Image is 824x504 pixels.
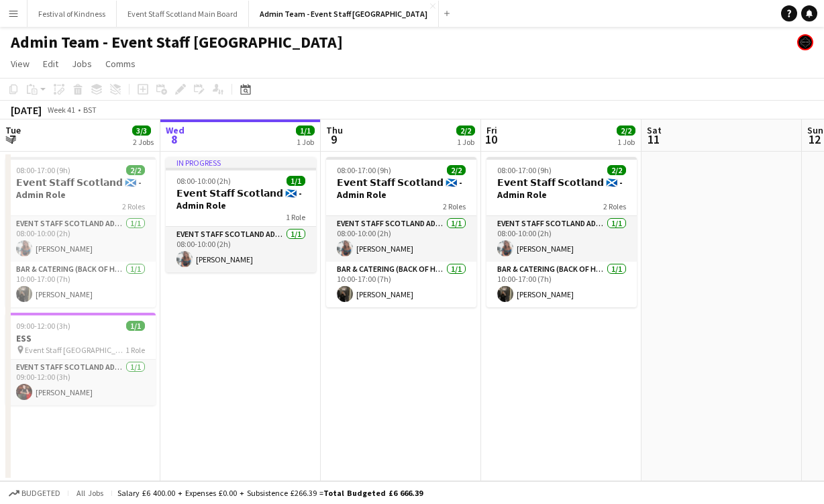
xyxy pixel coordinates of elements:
[25,345,125,355] span: Event Staff [GEOGRAPHIC_DATA] - ESS
[21,489,60,498] span: Budgeted
[125,345,145,355] span: 1 Role
[11,103,42,117] div: [DATE]
[117,1,249,27] button: Event Staff Scotland Main Board
[16,165,70,175] span: 08:00-17:00 (9h)
[326,157,476,307] app-job-card: 08:00-17:00 (9h)2/2𝗘𝘃𝗲𝗻𝘁 𝗦𝘁𝗮𝗳𝗳 𝗦𝗰𝗼𝘁𝗹𝗮𝗻𝗱 🏴󠁧󠁢󠁳󠁣󠁴󠁿 - Admin Role2 RolesEVENT STAFF SCOTLAND ADMIN ROL...
[447,165,466,175] span: 2/2
[647,124,662,136] span: Sat
[166,157,316,272] app-job-card: In progress08:00-10:00 (2h)1/1𝗘𝘃𝗲𝗻𝘁 𝗦𝘁𝗮𝗳𝗳 𝗦𝗰𝗼𝘁𝗹𝗮𝗻𝗱 🏴󠁧󠁢󠁳󠁣󠁴󠁿 - Admin Role1 RoleEVENT STAFF SCOTLAND...
[166,227,316,272] app-card-role: EVENT STAFF SCOTLAND ADMIN ROLE1/108:00-10:00 (2h)[PERSON_NAME]
[66,55,97,72] a: Jobs
[16,321,70,331] span: 09:00-12:00 (3h)
[337,165,391,175] span: 08:00-17:00 (9h)
[44,105,78,115] span: Week 41
[5,262,156,307] app-card-role: Bar & Catering (Back of House)1/110:00-17:00 (7h)[PERSON_NAME]
[5,124,21,136] span: Tue
[164,132,185,147] span: 8
[443,201,466,211] span: 2 Roles
[126,165,145,175] span: 2/2
[326,177,476,201] h3: 𝗘𝘃𝗲𝗻𝘁 𝗦𝘁𝗮𝗳𝗳 𝗦𝗰𝗼𝘁𝗹𝗮𝗻𝗱 🏴󠁧󠁢󠁳󠁣󠁴󠁿 - Admin Role
[5,332,156,344] h3: ESS
[486,124,497,136] span: Fri
[326,216,476,262] app-card-role: EVENT STAFF SCOTLAND ADMIN ROLE1/108:00-10:00 (2h)[PERSON_NAME]
[297,137,314,147] div: 1 Job
[486,262,637,307] app-card-role: Bar & Catering (Back of House)1/110:00-17:00 (7h)[PERSON_NAME]
[617,137,635,147] div: 1 Job
[486,177,637,201] h3: 𝗘𝘃𝗲𝗻𝘁 𝗦𝘁𝗮𝗳𝗳 𝗦𝗰𝗼𝘁𝗹𝗮𝗻𝗱 🏴󠁧󠁢󠁳󠁣󠁴󠁿 - Admin Role
[83,105,97,115] div: BST
[5,360,156,405] app-card-role: EVENT STAFF SCOTLAND ADMIN ROLE1/109:00-12:00 (3h)[PERSON_NAME]
[43,58,58,70] span: Edit
[617,125,635,136] span: 2/2
[126,321,145,331] span: 1/1
[805,132,823,147] span: 12
[166,124,185,136] span: Wed
[486,216,637,262] app-card-role: EVENT STAFF SCOTLAND ADMIN ROLE1/108:00-10:00 (2h)[PERSON_NAME]
[645,132,662,147] span: 11
[484,132,497,147] span: 10
[100,55,141,72] a: Comms
[807,124,823,136] span: Sun
[486,157,637,307] app-job-card: 08:00-17:00 (9h)2/2𝗘𝘃𝗲𝗻𝘁 𝗦𝘁𝗮𝗳𝗳 𝗦𝗰𝗼𝘁𝗹𝗮𝗻𝗱 🏴󠁧󠁢󠁳󠁣󠁴󠁿 - Admin Role2 RolesEVENT STAFF SCOTLAND ADMIN ROL...
[249,1,439,27] button: Admin Team - Event Staff [GEOGRAPHIC_DATA]
[3,132,21,147] span: 7
[105,58,136,70] span: Comms
[7,486,62,501] button: Budgeted
[122,201,145,211] span: 2 Roles
[456,125,475,136] span: 2/2
[72,58,92,70] span: Jobs
[457,137,474,147] div: 1 Job
[5,313,156,405] app-job-card: 09:00-12:00 (3h)1/1ESS Event Staff [GEOGRAPHIC_DATA] - ESS1 RoleEVENT STAFF SCOTLAND ADMIN ROLE1/...
[326,262,476,307] app-card-role: Bar & Catering (Back of House)1/110:00-17:00 (7h)[PERSON_NAME]
[133,137,154,147] div: 2 Jobs
[5,216,156,262] app-card-role: EVENT STAFF SCOTLAND ADMIN ROLE1/108:00-10:00 (2h)[PERSON_NAME]
[603,201,626,211] span: 2 Roles
[5,55,35,72] a: View
[797,34,813,50] app-user-avatar: Event Staff Scotland
[166,187,316,211] h3: 𝗘𝘃𝗲𝗻𝘁 𝗦𝘁𝗮𝗳𝗳 𝗦𝗰𝗼𝘁𝗹𝗮𝗻𝗱 🏴󠁧󠁢󠁳󠁣󠁴󠁿 - Admin Role
[286,212,305,222] span: 1 Role
[326,124,343,136] span: Thu
[5,157,156,307] app-job-card: 08:00-17:00 (9h)2/2𝗘𝘃𝗲𝗻𝘁 𝗦𝘁𝗮𝗳𝗳 𝗦𝗰𝗼𝘁𝗹𝗮𝗻𝗱 🏴󠁧󠁢󠁳󠁣󠁴󠁿 - Admin Role2 RolesEVENT STAFF SCOTLAND ADMIN ROL...
[38,55,64,72] a: Edit
[324,132,343,147] span: 9
[132,125,151,136] span: 3/3
[497,165,552,175] span: 08:00-17:00 (9h)
[166,157,316,168] div: In progress
[11,58,30,70] span: View
[323,488,423,498] span: Total Budgeted £6 666.39
[607,165,626,175] span: 2/2
[28,1,117,27] button: Festival of Kindness
[117,488,423,498] div: Salary £6 400.00 + Expenses £0.00 + Subsistence £266.39 =
[296,125,315,136] span: 1/1
[287,176,305,186] span: 1/1
[176,176,231,186] span: 08:00-10:00 (2h)
[5,177,156,201] h3: 𝗘𝘃𝗲𝗻𝘁 𝗦𝘁𝗮𝗳𝗳 𝗦𝗰𝗼𝘁𝗹𝗮𝗻𝗱 🏴󠁧󠁢󠁳󠁣󠁴󠁿 - Admin Role
[74,488,106,498] span: All jobs
[11,32,343,52] h1: Admin Team - Event Staff [GEOGRAPHIC_DATA]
